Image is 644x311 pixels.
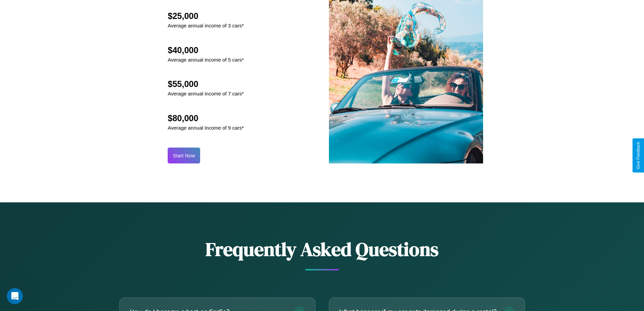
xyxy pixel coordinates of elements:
[7,288,23,304] iframe: Intercom live chat
[168,55,244,64] p: Average annual income of 5 cars*
[168,123,244,132] p: Average annual income of 9 cars*
[168,79,244,89] h2: $55,000
[168,89,244,98] p: Average annual income of 7 cars*
[168,148,200,163] button: Start Now
[168,113,244,123] h2: $80,000
[168,45,244,55] h2: $40,000
[636,142,641,169] div: Give Feedback
[168,11,244,21] h2: $25,000
[168,21,244,30] p: Average annual income of 3 cars*
[119,236,525,262] h2: Frequently Asked Questions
